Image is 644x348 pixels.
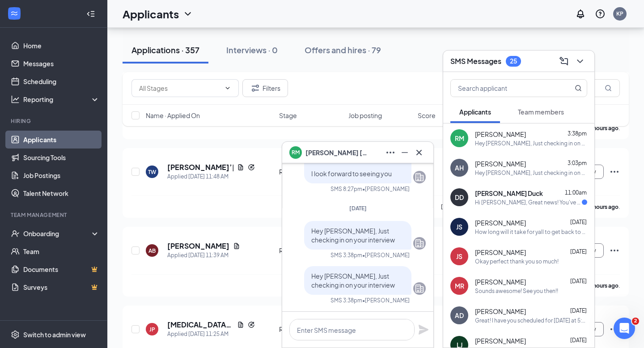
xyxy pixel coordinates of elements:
h5: [PERSON_NAME]’[PERSON_NAME] [167,162,233,172]
span: [DATE] [570,219,587,225]
span: [DATE] [570,248,587,255]
button: ChevronDown [573,54,587,68]
svg: Plane [418,324,429,335]
a: Applicants [23,131,100,149]
div: SMS 8:27pm [330,185,362,193]
span: [PERSON_NAME] [475,159,526,168]
iframe: Intercom live chat [614,318,635,339]
div: Applications · 357 [131,44,199,55]
svg: Document [233,242,240,250]
a: Job Postings [23,166,100,184]
span: • [PERSON_NAME] [362,185,410,193]
svg: Ellipses [609,324,620,335]
div: JS [456,222,462,231]
div: How long will it take for yall to get back to me?? [475,228,587,236]
input: All Stages [139,83,220,93]
div: Okay perfect thank you so much! [475,258,559,265]
div: Sounds awesome! See you then!! [475,287,558,295]
svg: Notifications [575,8,586,19]
svg: Filter [250,83,261,93]
span: 11:00am [565,189,587,196]
span: 3:38pm [568,130,587,137]
span: [PERSON_NAME] [475,248,526,257]
svg: MagnifyingGlass [605,85,612,92]
span: Applicants [459,108,491,116]
span: [PERSON_NAME] [475,218,526,227]
div: RM [455,134,464,143]
span: [PERSON_NAME] Duck [475,189,543,198]
span: [DATE] [570,307,587,314]
p: [PERSON_NAME]’[PERSON_NAME] has applied more than . [441,203,620,211]
span: [PERSON_NAME] [475,277,526,286]
div: Switch to admin view [23,330,86,339]
b: 4 hours ago [589,282,619,289]
span: 3:03pm [568,160,587,166]
span: Stage [279,111,297,120]
a: Messages [23,55,100,72]
span: • [PERSON_NAME] [362,297,410,304]
a: Team [23,242,100,260]
span: Score [418,111,436,120]
h3: SMS Messages [450,56,501,66]
svg: Document [237,164,244,171]
svg: Reapply [248,321,255,328]
svg: ComposeMessage [559,56,569,67]
span: Job posting [348,111,382,120]
div: Applied [DATE] 11:25 AM [167,330,255,339]
div: TW [148,168,156,176]
svg: Ellipses [385,147,396,158]
div: Reporting [23,95,100,104]
div: Hey [PERSON_NAME], Just checking in on your interview [475,140,587,147]
h5: [PERSON_NAME] [167,241,229,251]
svg: ChevronDown [224,85,231,92]
h5: [MEDICAL_DATA][PERSON_NAME] [167,320,233,330]
svg: Ellipses [609,166,620,177]
div: Hey [PERSON_NAME], Just checking in on your interview [475,169,587,177]
div: AD [455,311,464,320]
div: Team Management [11,211,98,219]
svg: MagnifyingGlass [575,85,582,92]
button: Ellipses [383,145,398,160]
div: MR [455,281,464,290]
span: Name · Applied On [146,111,200,120]
a: Talent Network [23,184,100,202]
div: AH [455,163,464,172]
svg: Company [414,172,425,182]
div: Review Stage [279,167,343,176]
div: Applied [DATE] 11:39 AM [167,251,240,260]
span: 2 [632,318,639,325]
span: [PERSON_NAME] [475,336,526,345]
svg: Minimize [399,147,410,158]
div: JS [456,252,462,261]
svg: Reapply [248,164,255,171]
svg: Settings [11,330,20,339]
div: Review Stage [279,325,343,334]
div: Interviews · 0 [226,44,278,55]
svg: Collapse [86,9,95,18]
svg: UserCheck [11,229,20,238]
svg: Document [237,321,244,328]
svg: Company [414,283,425,294]
span: [PERSON_NAME] [PERSON_NAME] [305,148,368,157]
span: • [PERSON_NAME] [362,251,410,259]
svg: Cross [414,147,424,158]
button: Cross [412,145,426,160]
button: Minimize [398,145,412,160]
div: KP [616,10,623,17]
div: AB [148,247,156,255]
svg: Analysis [11,95,20,104]
div: Hiring [11,117,98,125]
button: ComposeMessage [557,54,571,68]
svg: ChevronDown [182,8,193,19]
span: [DATE] [570,278,587,284]
div: Review Stage [279,246,343,255]
a: DocumentsCrown [23,260,100,278]
svg: ChevronDown [575,56,585,67]
svg: Company [414,238,425,249]
svg: QuestionInfo [595,8,606,19]
h1: Applicants [123,6,179,21]
a: SurveysCrown [23,278,100,296]
div: Great! I have you scheduled for [DATE] at 5:00 PM and the interview will be at the [DEMOGRAPHIC_D... [475,317,587,324]
span: [DATE] [349,205,367,212]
